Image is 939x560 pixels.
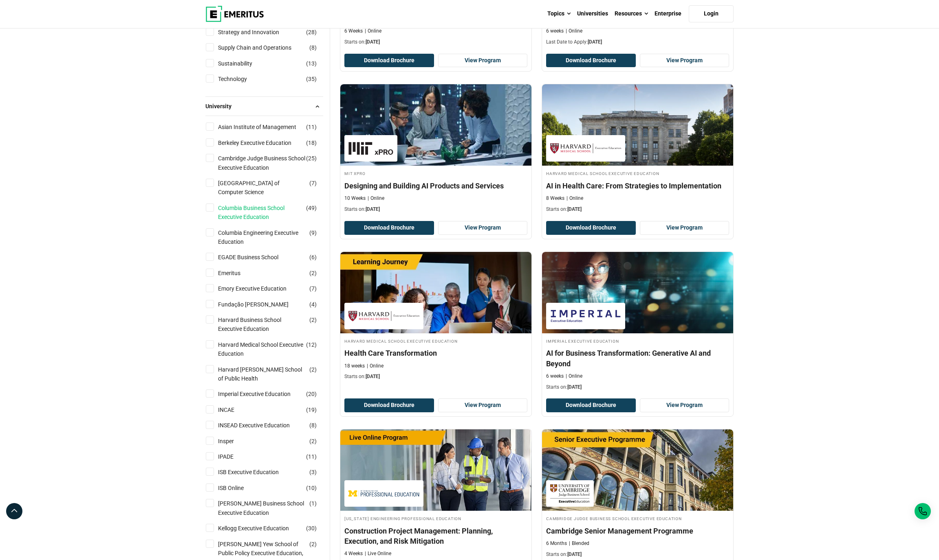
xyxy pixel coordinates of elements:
[306,28,317,37] span: ( )
[340,252,531,385] a: Healthcare Course by Harvard Medical School Executive Education - October 9, 2025 Harvard Medical...
[218,483,260,492] a: ISB Online
[365,28,381,35] p: Online
[311,438,315,444] span: 2
[340,84,531,217] a: AI and Machine Learning Course by MIT xPRO - October 9, 2025 MIT xPRO MIT xPRO Designing and Buil...
[306,74,317,83] span: ( )
[218,269,257,278] a: Emeritus
[348,139,393,157] img: MIT xPRO
[542,429,733,511] img: Cambridge Senior Management Programme | Online Business Management Course
[348,484,419,503] img: Michigan Engineering Professional Education
[309,468,317,477] span: ( )
[309,421,317,430] span: ( )
[306,524,317,533] span: ( )
[306,154,317,163] span: ( )
[344,221,434,235] button: Download Brochure
[218,138,308,147] a: Berkeley Executive Education
[311,469,315,475] span: 3
[218,315,322,334] a: Harvard Business School Executive Education
[309,300,317,309] span: ( )
[311,500,315,507] span: 1
[550,139,621,157] img: Harvard Medical School Executive Education
[566,28,582,35] p: Online
[306,405,317,414] span: ( )
[308,29,315,35] span: 28
[438,54,528,68] a: View Program
[344,337,527,344] h4: Harvard Medical School Executive Education
[218,524,305,533] a: Kellogg Executive Education
[546,526,729,536] h4: Cambridge Senior Management Programme
[308,140,315,146] span: 18
[309,43,317,52] span: ( )
[344,515,527,522] h4: [US_STATE] Engineering Professional Education
[689,5,734,22] a: Login
[218,452,250,461] a: IPADE
[306,138,317,147] span: ( )
[306,483,317,492] span: ( )
[368,195,384,202] p: Online
[311,270,315,276] span: 2
[546,398,636,412] button: Download Brochure
[344,526,527,546] h4: Construction Project Management: Planning, Execution, and Risk Mitigation
[218,203,322,222] a: Columbia Business School Executive Education
[567,206,582,212] span: [DATE]
[308,205,315,211] span: 49
[218,405,251,414] a: INCAE
[309,365,317,374] span: ( )
[344,398,434,412] button: Download Brochure
[309,228,317,237] span: ( )
[546,195,564,202] p: 8 Weeks
[218,43,308,52] a: Supply Chain and Operations
[306,122,317,131] span: ( )
[218,74,263,83] a: Technology
[306,389,317,398] span: ( )
[218,389,307,398] a: Imperial Executive Education
[306,452,317,461] span: ( )
[311,180,315,186] span: 7
[308,341,315,348] span: 12
[218,499,322,517] a: [PERSON_NAME] Business School Executive Education
[218,228,322,247] a: Columbia Engineering Executive Education
[309,179,317,188] span: ( )
[309,540,317,549] span: ( )
[546,515,729,522] h4: Cambridge Judge Business School Executive Education
[311,230,315,236] span: 9
[309,253,317,262] span: ( )
[566,373,582,380] p: Online
[344,28,363,35] p: 6 Weeks
[218,179,322,197] a: [GEOGRAPHIC_DATA] of Computer Science
[308,407,315,413] span: 19
[546,221,636,235] button: Download Brochure
[218,284,303,293] a: Emory Executive Education
[567,551,582,557] span: [DATE]
[218,437,250,446] a: Insper
[306,203,317,212] span: ( )
[308,391,315,397] span: 20
[218,253,295,262] a: EGADE Business School
[218,365,322,383] a: Harvard [PERSON_NAME] School of Public Health
[340,84,531,166] img: Designing and Building AI Products and Services | Online AI and Machine Learning Course
[340,429,531,511] img: Construction Project Management: Planning, Execution, and Risk Mitigation | Online Project Manage...
[550,484,590,503] img: Cambridge Judge Business School Executive Education
[546,348,729,368] h4: AI for Business Transformation: Generative AI and Beyond
[567,384,582,390] span: [DATE]
[308,485,315,491] span: 10
[218,340,322,359] a: Harvard Medical School Executive Education
[542,84,733,217] a: Healthcare Course by Harvard Medical School Executive Education - October 9, 2025 Harvard Medical...
[546,170,729,177] h4: Harvard Medical School Executive Education
[311,541,315,547] span: 2
[640,54,730,68] a: View Program
[640,221,730,235] a: View Program
[546,540,567,547] p: 6 Months
[308,453,315,460] span: 11
[308,76,315,82] span: 35
[205,102,238,111] span: University
[311,301,315,308] span: 4
[566,195,583,202] p: Online
[344,181,527,191] h4: Designing and Building AI Products and Services
[311,366,315,373] span: 2
[344,170,527,177] h4: MIT xPRO
[366,39,380,45] span: [DATE]
[311,44,315,51] span: 8
[546,551,729,558] p: Starts on:
[546,206,729,213] p: Starts on:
